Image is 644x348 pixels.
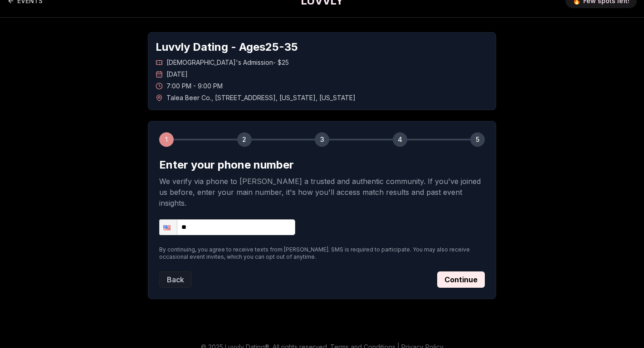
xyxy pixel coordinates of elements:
span: 7:00 PM - 9:00 PM [166,82,223,91]
h1: Luvvly Dating - Ages 25 - 35 [156,40,488,54]
div: 2 [237,132,252,147]
span: [DATE] [166,70,188,79]
span: Talea Beer Co. , [STREET_ADDRESS] , [US_STATE] , [US_STATE] [166,93,356,102]
h2: Enter your phone number [159,158,485,172]
button: Continue [437,271,485,288]
span: [DEMOGRAPHIC_DATA]'s Admission - $25 [166,58,289,67]
div: 1 [159,132,174,147]
button: Back [159,271,192,288]
div: 4 [393,132,407,147]
div: 3 [315,132,329,147]
div: 5 [470,132,485,147]
p: By continuing, you agree to receive texts from [PERSON_NAME]. SMS is required to participate. You... [159,246,485,261]
div: United States: + 1 [160,220,177,235]
p: We verify via phone to [PERSON_NAME] a trusted and authentic community. If you've joined us befor... [159,176,485,208]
